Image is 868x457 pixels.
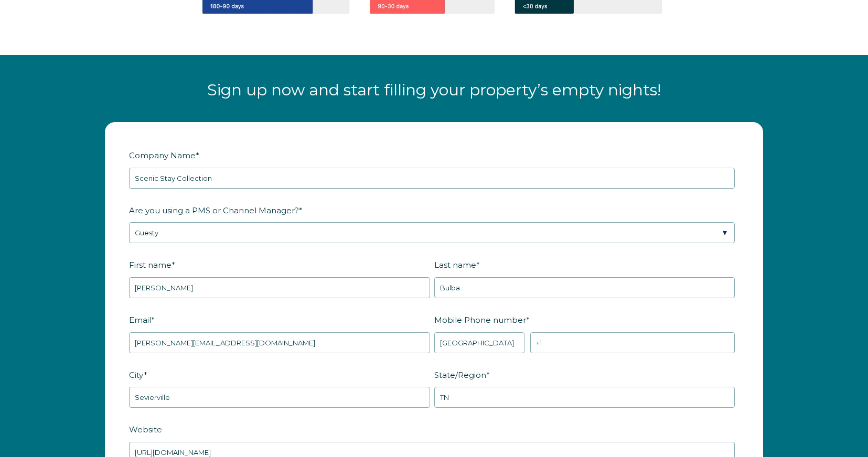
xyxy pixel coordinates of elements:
[434,312,526,328] span: Mobile Phone number
[129,421,162,438] span: Website
[129,202,299,219] span: Are you using a PMS or Channel Manager?
[207,80,661,100] span: Sign up now and start filling your property’s empty nights!
[129,312,151,328] span: Email
[129,257,172,273] span: First name
[434,367,486,383] span: State/Region
[129,367,144,383] span: City
[434,257,476,273] span: Last name
[129,147,196,164] span: Company Name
